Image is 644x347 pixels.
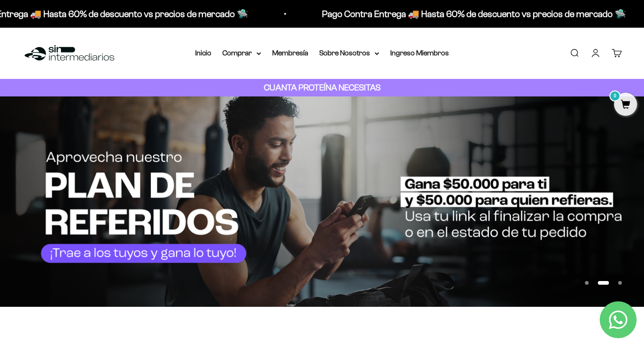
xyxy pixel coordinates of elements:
[322,6,626,21] p: Pago Contra Entrega 🚚 Hasta 60% de descuento vs precios de mercado 🛸
[319,47,379,59] summary: Sobre Nosotros
[264,83,381,92] strong: CUANTA PROTEÍNA NECESITAS
[390,49,449,57] a: Ingreso Miembros
[272,49,308,57] a: Membresía
[195,49,211,57] a: Inicio
[222,47,261,59] summary: Comprar
[614,100,637,110] a: 0
[609,90,620,102] mark: 0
